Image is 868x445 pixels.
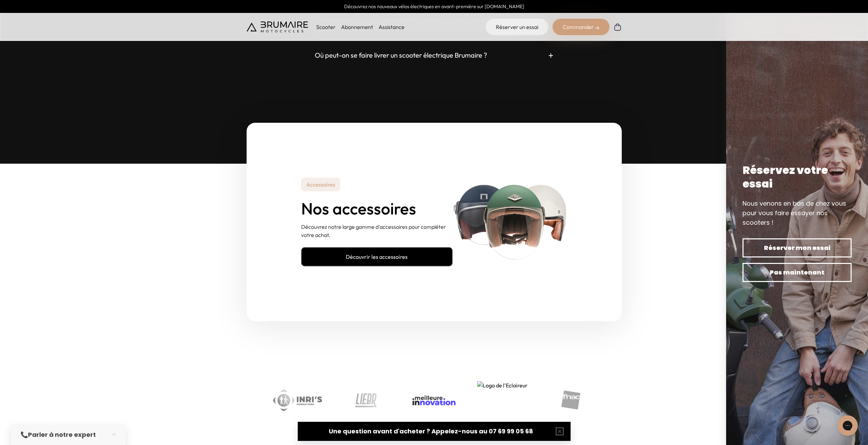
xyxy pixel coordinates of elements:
[273,389,323,411] img: Logo de Inri's
[341,24,373,30] a: Abonnement
[301,247,453,266] a: Découvrir les accessoires
[315,50,487,60] h3: Où peut-on se faire livrer un scooter électrique Brumaire ?
[477,381,528,419] img: Logo de l'Eclaireur
[332,381,400,419] div: 2 of 8
[557,387,584,414] img: Logo de la FNAC
[468,381,536,419] div: 4 of 8
[411,392,457,409] img: Logo de Meilleure Innovation
[301,178,340,191] p: Accessoires
[379,24,404,30] a: Assistance
[548,49,554,61] p: +
[453,184,567,260] img: casques.png
[301,223,453,239] p: Découvrez notre large gamme d'accessoires pour compléter votre achat.
[355,389,377,411] img: Logo de Liebr
[486,19,548,35] a: Réserver un essai
[595,26,599,30] img: right-arrow-2.png
[614,23,622,31] img: Panier
[536,381,605,419] div: 5 of 8
[247,21,308,32] img: Brumaire Motocycles
[400,381,468,419] div: 3 of 8
[301,199,453,218] h2: Nos accessoires
[316,23,336,31] p: Scooter
[264,381,332,419] div: 1 of 8
[834,413,861,438] iframe: Gorgias live chat messenger
[553,19,609,35] div: Commander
